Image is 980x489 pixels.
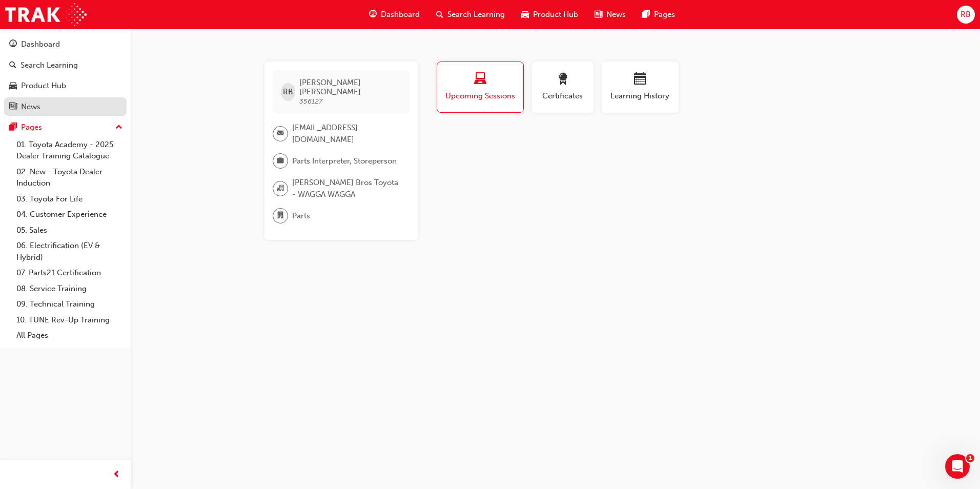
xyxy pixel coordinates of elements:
span: email-icon [277,127,284,140]
span: news-icon [9,103,17,112]
span: organisation-icon [277,182,284,195]
a: 09. Technical Training [12,296,127,312]
span: search-icon [436,8,443,21]
a: news-iconNews [586,4,634,25]
a: All Pages [12,328,127,343]
span: laptop-icon [474,73,486,87]
a: guage-iconDashboard [361,4,428,25]
span: pages-icon [642,8,650,21]
div: Search Learning [21,59,78,71]
span: department-icon [277,209,284,222]
span: 1 [966,454,974,462]
span: search-icon [9,61,16,70]
div: News [21,101,40,113]
button: Learning History [602,62,679,113]
span: RB [283,86,293,98]
span: guage-icon [9,40,17,49]
span: Pages [654,9,675,21]
div: Dashboard [21,38,60,50]
span: car-icon [521,8,529,21]
span: News [606,9,626,21]
span: Parts [292,210,310,222]
span: Learning History [609,90,671,102]
a: 10. TUNE Rev-Up Training [12,312,127,328]
span: Search Learning [447,9,505,21]
a: car-iconProduct Hub [513,4,586,25]
span: 356127 [299,97,322,106]
span: briefcase-icon [277,154,284,168]
iframe: Intercom live chat [945,454,970,479]
span: [EMAIL_ADDRESS][DOMAIN_NAME] [292,122,402,145]
span: guage-icon [369,8,377,21]
a: News [4,97,127,116]
button: Pages [4,118,127,137]
button: DashboardSearch LearningProduct HubNews [4,33,127,118]
span: award-icon [557,73,569,87]
button: RB [957,6,975,24]
a: pages-iconPages [634,4,683,25]
span: Product Hub [533,9,578,21]
span: [PERSON_NAME] Bros Toyota - WAGGA WAGGA [292,177,402,200]
a: Search Learning [4,56,127,75]
span: Upcoming Sessions [445,90,516,102]
span: car-icon [9,81,17,91]
span: Certificates [540,90,586,102]
a: 07. Parts21 Certification [12,265,127,281]
a: Dashboard [4,35,127,54]
span: Parts Interpreter, Storeperson [292,155,397,167]
span: up-icon [115,121,122,134]
a: search-iconSearch Learning [428,4,513,25]
span: RB [961,9,971,21]
a: 02. New - Toyota Dealer Induction [12,164,127,191]
a: 04. Customer Experience [12,207,127,222]
span: prev-icon [113,468,120,481]
span: news-icon [595,8,602,21]
a: 08. Service Training [12,281,127,297]
a: 05. Sales [12,222,127,238]
a: 06. Electrification (EV & Hybrid) [12,238,127,265]
a: 03. Toyota For Life [12,191,127,207]
div: Pages [21,121,42,133]
button: Upcoming Sessions [437,62,524,113]
span: [PERSON_NAME] [PERSON_NAME] [299,78,401,96]
div: Product Hub [21,80,66,92]
a: Product Hub [4,76,127,95]
span: calendar-icon [634,73,646,87]
img: Trak [5,3,87,26]
a: 01. Toyota Academy - 2025 Dealer Training Catalogue [12,137,127,164]
span: Dashboard [381,9,420,21]
span: pages-icon [9,123,17,132]
button: Certificates [532,62,594,113]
